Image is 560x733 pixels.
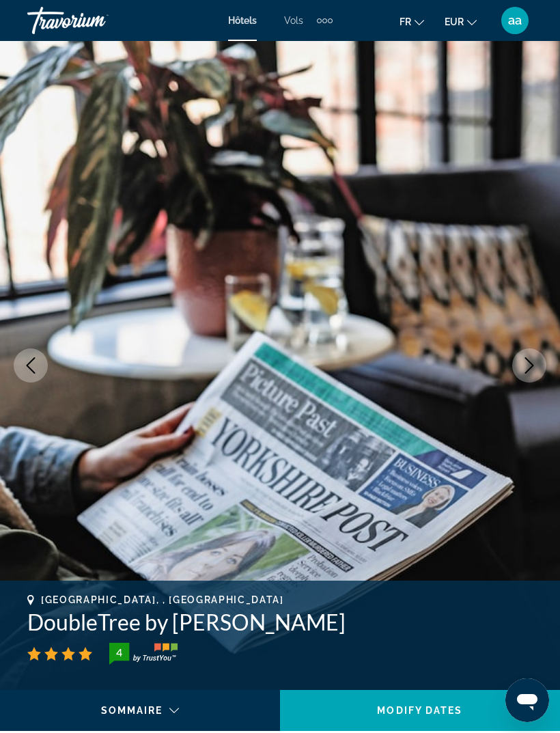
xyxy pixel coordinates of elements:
[41,594,284,605] span: [GEOGRAPHIC_DATA], , [GEOGRAPHIC_DATA]
[445,16,464,27] span: EUR
[508,14,522,27] span: aa
[512,348,546,383] button: Next image
[317,10,333,31] button: Extra navigation items
[27,609,533,636] h1: DoubleTree by [PERSON_NAME]
[400,16,411,27] span: fr
[497,6,533,35] button: User Menu
[109,643,178,665] img: TrustYou guest rating badge
[280,690,560,731] button: Modify Dates
[400,12,424,31] button: Change language
[105,644,132,661] div: 4
[445,12,477,31] button: Change currency
[505,678,549,722] iframe: Bouton de lancement de la fenêtre de messagerie
[377,705,462,716] span: Modify Dates
[14,348,48,383] button: Previous image
[228,15,257,26] a: Hôtels
[27,3,164,38] a: Travorium
[284,15,303,26] a: Vols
